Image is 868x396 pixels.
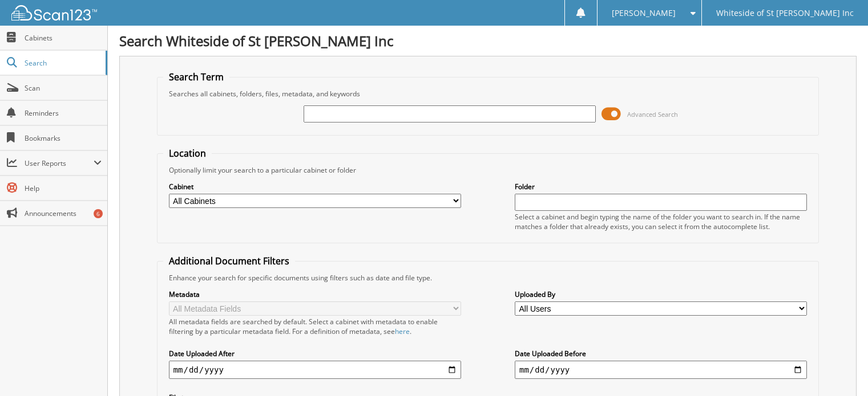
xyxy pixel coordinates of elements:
span: Reminders [25,108,102,118]
label: Uploaded By [515,289,807,299]
div: 6 [94,209,103,218]
legend: Additional Document Filters [163,255,295,267]
img: scan123-logo-white.svg [11,5,97,21]
legend: Search Term [163,71,229,83]
label: Folder [515,182,807,191]
label: Date Uploaded Before [515,349,807,358]
span: [PERSON_NAME] [612,10,676,17]
label: Metadata [169,289,461,299]
div: All metadata fields are searched by default. Select a cabinet with metadata to enable filtering b... [169,317,461,336]
label: Date Uploaded After [169,349,461,358]
span: Advanced Search [627,110,678,119]
div: Optionally limit your search to a particular cabinet or folder [163,165,813,175]
input: start [169,361,461,379]
span: Help [25,183,102,193]
label: Cabinet [169,182,461,191]
span: Bookmarks [25,133,102,143]
span: User Reports [25,158,94,168]
span: Cabinets [25,33,102,43]
span: Announcements [25,209,102,218]
h1: Search Whiteside of St [PERSON_NAME] Inc [119,31,857,50]
span: Whiteside of St [PERSON_NAME] Inc [716,10,854,17]
input: end [515,361,807,379]
span: Scan [25,83,102,93]
a: here [395,326,410,336]
span: Search [25,58,100,68]
div: Select a cabinet and begin typing the name of the folder you want to search in. If the name match... [515,212,807,231]
legend: Location [163,147,212,160]
div: Enhance your search for specific documents using filters such as date and file type. [163,273,813,283]
div: Searches all cabinets, folders, files, metadata, and keywords [163,89,813,99]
